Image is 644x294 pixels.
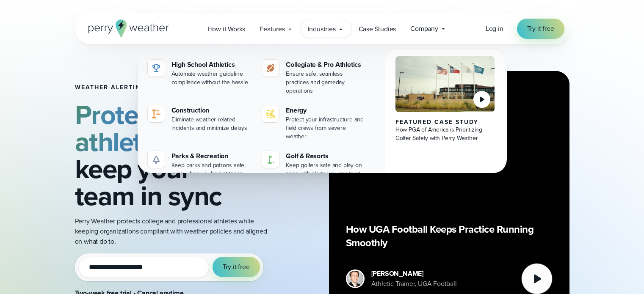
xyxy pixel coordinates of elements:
span: How it Works [208,24,246,34]
button: Try it free [213,257,260,277]
a: PGA of America, Frisco Campus Featured Case Study How PGA of America is Prioritizing Golfer Safet... [385,49,505,188]
span: Industries [308,24,336,34]
span: Try it free [527,24,554,34]
img: construction perry weather [151,109,161,119]
div: Collegiate & Pro Athletics [286,60,367,70]
img: golf-iconV2.svg [265,154,276,165]
div: Parks & Recreation [171,151,252,161]
a: Golf & Resorts Keep golfers safe and play on pace with alerts you can trust [259,148,370,181]
p: How UGA Football Keeps Practice Running Smoothly [346,223,553,250]
p: Perry Weather protects college and professional athletes while keeping organizations compliant wi... [75,216,273,247]
div: Athletic Trainer, UGA Football [371,279,457,289]
a: Energy Protect your infrastructure and field crews from severe weather [259,102,370,144]
span: Company [410,24,438,34]
div: Featured Case Study [395,119,495,126]
div: Construction [171,105,252,115]
a: Case Studies [351,20,404,38]
div: [PERSON_NAME] [371,269,457,279]
img: proathletics-icon@2x-1.svg [265,63,276,73]
img: PGA of America, Frisco Campus [395,56,495,112]
div: Keep golfers safe and play on pace with alerts you can trust [286,161,367,178]
div: Ensure safe, seamless practices and gameday operations [286,70,367,95]
h1: Weather Alerting System [75,84,273,91]
img: energy-icon@2x-1.svg [265,109,276,119]
div: Eliminate weather related incidents and minimize delays [171,115,252,132]
div: Golf & Resorts [286,151,367,161]
div: High School Athletics [171,60,252,70]
a: Try it free [517,19,564,39]
div: Automate weather guideline compliance without the hassle [171,70,252,87]
a: Parks & Recreation Keep parks and patrons safe, even when you're not there [144,148,256,181]
span: Features [260,24,285,34]
div: How PGA of America is Prioritizing Golfer Safety with Perry Weather [395,126,495,143]
span: Case Studies [359,24,396,34]
img: highschool-icon.svg [151,63,161,73]
span: Log in [486,24,503,33]
div: Keep parks and patrons safe, even when you're not there [171,161,252,178]
h2: and keep your team in sync [75,101,273,209]
span: Try it free [223,262,250,272]
a: Collegiate & Pro Athletics Ensure safe, seamless practices and gameday operations [259,56,370,99]
a: construction perry weather Construction Eliminate weather related incidents and minimize delays [144,102,256,136]
img: parks-icon-grey.svg [151,154,161,165]
strong: Protect athletes [75,95,169,162]
a: Log in [486,24,503,34]
a: How it Works [201,20,253,38]
div: Energy [286,105,367,115]
a: High School Athletics Automate weather guideline compliance without the hassle [144,56,256,90]
div: Protect your infrastructure and field crews from severe weather [286,115,367,141]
